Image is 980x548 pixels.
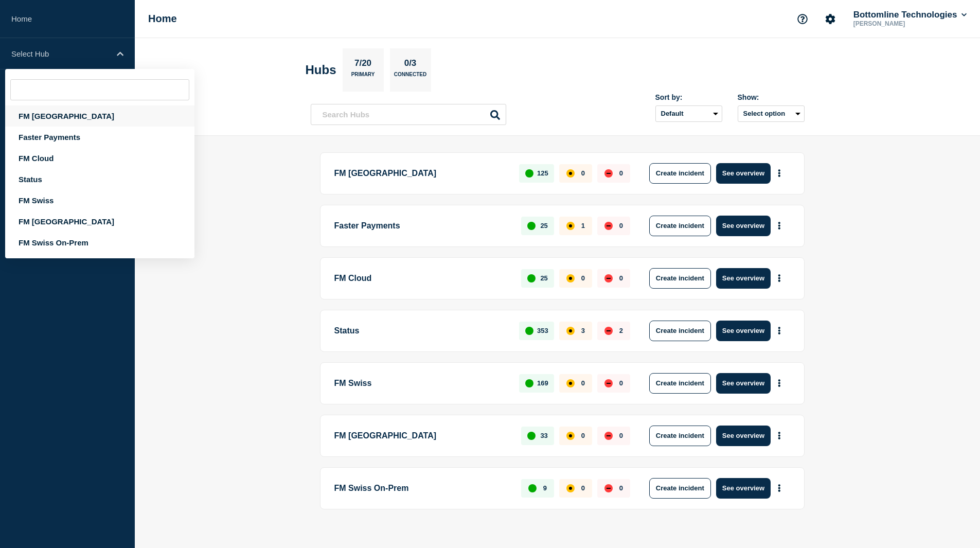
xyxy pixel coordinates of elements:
div: affected [566,432,575,440]
p: 25 [540,222,547,229]
button: Create incident [649,321,711,341]
div: up [528,484,537,492]
button: See overview [716,163,771,184]
p: 33 [540,432,547,439]
div: up [525,327,533,335]
button: More actions [773,479,786,498]
p: FM [GEOGRAPHIC_DATA] [334,163,508,184]
button: More actions [773,164,786,183]
button: See overview [716,268,771,289]
div: Sort by: [655,93,722,101]
p: 169 [537,379,548,387]
p: Primary [351,72,375,82]
div: FM Swiss [5,190,194,211]
button: Create incident [649,373,711,394]
p: 2 [619,327,623,334]
p: FM Swiss [334,373,508,394]
p: FM Swiss On-Prem [334,478,510,499]
p: 1 [581,222,585,229]
div: up [527,432,536,440]
div: up [525,379,533,387]
div: Faster Payments [5,127,194,148]
p: 0 [619,169,623,177]
button: More actions [773,374,786,393]
p: 125 [537,169,548,177]
p: 3 [581,327,585,334]
p: 7/20 [350,58,375,72]
p: FM Cloud [334,268,510,289]
div: affected [566,222,575,230]
button: More actions [773,426,786,445]
button: Bottomline Technologies [851,10,969,20]
p: Connected [394,72,426,82]
p: 0 [619,274,623,282]
button: Create incident [649,478,711,499]
p: 0 [619,222,623,229]
div: affected [566,274,575,282]
p: [PERSON_NAME] [851,20,958,27]
p: 0 [581,484,585,492]
p: Faster Payments [334,216,510,236]
button: Create incident [649,163,711,184]
div: FM [GEOGRAPHIC_DATA] [5,211,194,232]
h2: Hubs [306,63,336,77]
div: FM Swiss On-Prem [5,232,194,253]
p: 0 [619,432,623,439]
p: 0 [581,274,585,282]
button: See overview [716,216,771,236]
div: affected [566,484,575,492]
p: 0 [619,484,623,492]
button: More actions [773,216,786,235]
div: down [604,222,613,230]
p: 0 [581,432,585,439]
div: down [604,169,613,178]
p: 0 [581,379,585,387]
p: Status [334,321,508,341]
button: See overview [716,478,771,499]
p: 0 [619,379,623,387]
button: More actions [773,269,786,288]
div: Status [5,169,194,190]
p: 0 [581,169,585,177]
button: Support [792,8,813,30]
button: Account settings [819,8,841,30]
div: affected [566,379,575,387]
div: up [527,222,536,230]
p: 9 [543,484,547,492]
div: FM Cloud [5,148,194,169]
div: affected [566,327,575,335]
div: down [604,484,613,492]
button: Create incident [649,216,711,236]
div: down [604,327,613,335]
p: FM [GEOGRAPHIC_DATA] [334,426,510,446]
div: affected [566,169,575,178]
p: 0/3 [400,58,420,72]
select: Sort by [655,105,722,122]
button: Create incident [649,268,711,289]
button: See overview [716,373,771,394]
button: More actions [773,321,786,340]
p: Select Hub [11,49,110,58]
input: Search Hubs [311,104,506,125]
div: FM [GEOGRAPHIC_DATA] [5,105,194,127]
div: down [604,379,613,387]
button: See overview [716,426,771,446]
button: Select option [738,105,805,122]
div: down [604,432,613,440]
button: Create incident [649,426,711,446]
h1: Home [148,13,177,25]
p: 353 [537,327,548,334]
p: 25 [540,274,547,282]
div: Show: [738,93,805,101]
div: up [525,169,533,178]
div: down [604,274,613,282]
div: up [527,274,536,282]
button: See overview [716,321,771,341]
